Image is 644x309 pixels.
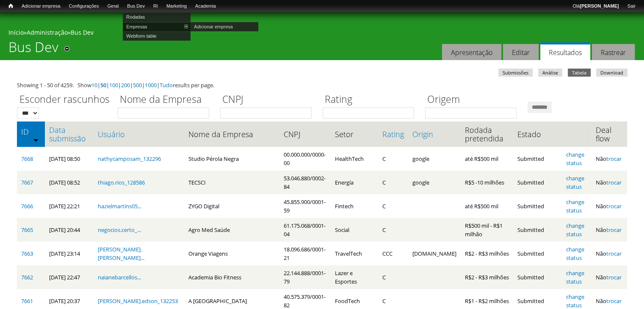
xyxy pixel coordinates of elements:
[184,147,279,171] td: Studio Pérola Negra
[191,2,220,11] a: Academia
[279,194,331,218] td: 45.855.900/0001-59
[8,28,24,36] a: Início
[279,218,331,242] td: 61.175.068/0001-04
[498,69,533,77] a: Submissões
[591,265,627,289] td: Não
[538,69,562,77] a: Análise
[103,2,123,11] a: Geral
[412,130,456,138] a: Origin
[606,179,622,186] a: trocar
[160,81,173,89] a: Tudo
[408,171,461,194] td: google
[382,130,404,138] a: Rating
[378,265,408,289] td: C
[606,202,622,210] a: trocar
[331,171,378,194] td: Energía
[442,44,501,61] a: Apresentação
[606,273,622,281] a: trocar
[45,218,94,242] td: [DATE] 20:44
[591,242,627,265] td: Não
[323,92,420,108] label: Rating
[606,155,622,163] a: trocar
[566,269,584,285] a: change status
[513,265,561,289] td: Submitted
[540,42,590,61] a: Resultados
[21,250,33,257] a: 7663
[513,171,561,194] td: Submitted
[98,130,180,138] a: Usuário
[184,194,279,218] td: ZYGO Digital
[331,121,378,147] th: Setor
[513,218,561,242] td: Submitted
[8,39,58,60] h1: Bus Dev
[513,121,561,147] th: Estado
[98,246,144,262] a: [PERSON_NAME].[PERSON_NAME]...
[591,218,627,242] td: Não
[378,171,408,194] td: C
[184,218,279,242] td: Agro Med Saúde
[566,174,584,190] a: change status
[591,147,627,171] td: Não
[49,126,90,143] a: Data submissão
[592,44,635,61] a: Rastrear
[98,155,161,163] a: nathycamposam_132296
[118,92,215,108] label: Nome da Empresa
[45,242,94,265] td: [DATE] 23:14
[33,137,39,143] img: ordem crescente
[513,147,561,171] td: Submitted
[279,265,331,289] td: 22.144.888/0001-79
[98,179,145,186] a: thiago.rios_128586
[461,242,513,265] td: R$2 - R$3 milhões
[21,297,33,305] a: 7661
[27,28,68,36] a: Administração
[591,121,627,147] th: Deal flow
[279,171,331,194] td: 53.046.880/0002-84
[606,226,622,234] a: trocar
[408,147,461,171] td: google
[149,2,162,11] a: RI
[566,198,584,214] a: change status
[606,250,622,257] a: trocar
[378,218,408,242] td: C
[21,155,33,163] a: 7668
[503,44,539,61] a: Editar
[331,194,378,218] td: Fintech
[45,147,94,171] td: [DATE] 08:50
[378,194,408,218] td: C
[331,265,378,289] td: Lazer e Esportes
[461,194,513,218] td: até R$500 mil
[21,273,33,281] a: 7662
[461,265,513,289] td: R$2 - R$3 milhões
[378,147,408,171] td: C
[220,92,317,108] label: CNPJ
[91,81,97,89] a: 10
[568,69,591,77] a: Tabela
[591,194,627,218] td: Não
[21,226,33,234] a: 7665
[8,28,636,39] div: » »
[145,81,157,89] a: 1000
[65,2,103,11] a: Configurações
[461,147,513,171] td: até R$500 mil
[279,121,331,147] th: CNPJ
[331,218,378,242] td: Social
[98,226,141,234] a: negocios.certo_...
[596,69,627,77] a: Download
[331,147,378,171] td: HealthTech
[279,147,331,171] td: 00.000.000/0000-00
[461,121,513,147] th: Rodada pretendida
[98,297,178,305] a: [PERSON_NAME].edson_132253
[100,81,106,89] a: 50
[4,2,17,10] a: Início
[513,242,561,265] td: Submitted
[623,2,640,11] a: Sair
[98,202,141,210] a: hazielmartins05...
[606,297,622,305] a: trocar
[121,81,130,89] a: 200
[580,3,619,8] strong: [PERSON_NAME]
[566,222,584,238] a: change status
[17,92,112,108] label: Esconder rascunhos
[21,127,41,136] a: ID
[17,2,65,11] a: Adicionar empresa
[184,242,279,265] td: Orange Viagens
